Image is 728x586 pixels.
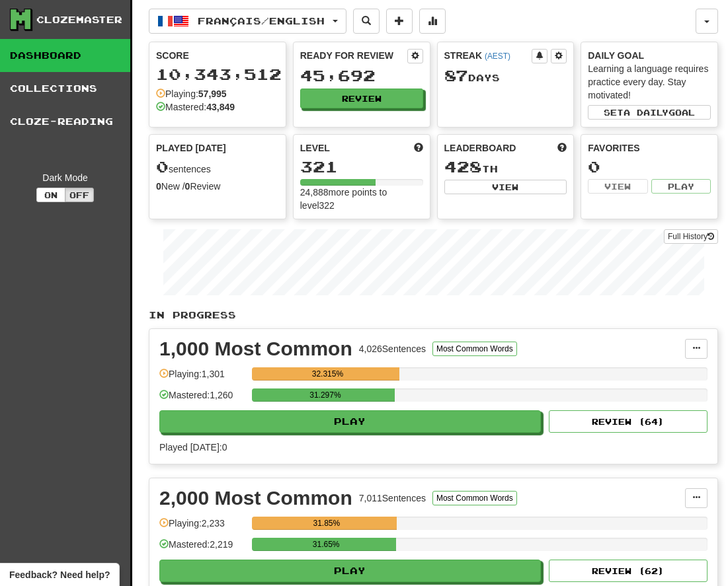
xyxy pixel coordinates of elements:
[432,491,517,505] button: Most Common Words
[156,100,235,114] div: Mastered:
[651,179,711,194] button: Play
[256,367,399,381] div: 32.315%
[300,159,423,175] div: 321
[300,186,423,212] div: 24,888 more points to level 322
[444,66,468,85] span: 87
[485,52,510,61] a: (AEST)
[159,560,541,582] button: Play
[444,141,516,155] span: Leaderboard
[549,560,708,582] button: Review (62)
[159,488,352,508] div: 2,000 Most Common
[549,410,708,433] button: Review (64)
[588,62,711,102] div: Learning a language requires practice every day. Stay motivated!
[386,9,413,34] button: Add sentence to collection
[10,171,120,184] div: Dark Mode
[149,309,718,322] p: In Progress
[149,9,346,34] button: Français/English
[156,87,227,100] div: Playing:
[65,188,94,202] button: Off
[588,49,711,62] div: Daily Goal
[353,9,380,34] button: Search sentences
[300,141,330,155] span: Level
[36,13,122,26] div: Clozemaster
[159,538,245,560] div: Mastered: 2,219
[9,568,110,581] span: Open feedback widget
[156,49,279,62] div: Score
[206,102,235,112] strong: 43,849
[159,388,245,410] div: Mastered: 1,260
[159,367,245,389] div: Playing: 1,301
[198,89,227,99] strong: 57,995
[557,141,567,155] span: This week in points, UTC
[419,9,446,34] button: More stats
[36,188,65,202] button: On
[444,67,567,85] div: Day s
[300,49,407,62] div: Ready for Review
[588,159,711,175] div: 0
[156,180,279,193] div: New / Review
[156,66,279,83] div: 10,343,512
[664,229,718,244] a: Full History
[256,517,397,530] div: 31.85%
[156,181,161,192] strong: 0
[588,179,647,194] button: View
[159,410,541,433] button: Play
[588,105,711,120] button: Seta dailygoal
[159,517,245,538] div: Playing: 2,233
[159,442,227,453] span: Played [DATE]: 0
[156,141,226,155] span: Played [DATE]
[432,342,517,356] button: Most Common Words
[414,141,423,155] span: Score more points to level up
[444,159,567,176] div: th
[198,15,325,26] span: Français / English
[444,49,532,62] div: Streak
[300,89,423,108] button: Review
[588,141,711,155] div: Favorites
[444,157,482,176] span: 428
[359,492,426,505] div: 7,011 Sentences
[156,157,169,176] span: 0
[300,67,423,84] div: 45,692
[624,108,668,117] span: a daily
[444,180,567,194] button: View
[359,342,426,355] div: 4,026 Sentences
[256,538,396,551] div: 31.65%
[256,388,394,402] div: 31.297%
[156,159,279,176] div: sentences
[159,339,352,359] div: 1,000 Most Common
[185,181,190,192] strong: 0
